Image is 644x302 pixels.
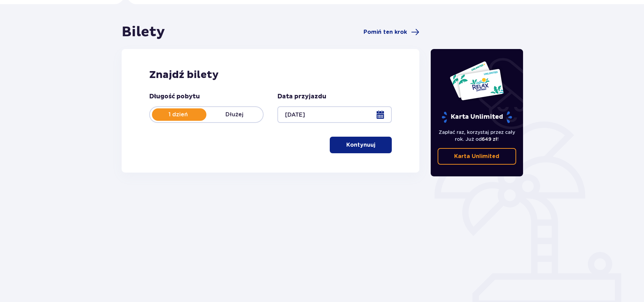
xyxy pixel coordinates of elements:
span: 649 zł [482,136,497,142]
p: Zapłać raz, korzystaj przez cały rok. Już od ! [438,129,516,143]
h2: Znajdź bilety [149,68,392,81]
span: Pomiń ten krok [364,28,407,36]
p: Karta Unlimited [441,111,513,123]
p: Data przyjazdu [277,92,326,101]
p: Dłużej [206,111,263,118]
p: Karta Unlimited [454,153,499,160]
h1: Bilety [122,23,165,41]
p: Długość pobytu [149,92,200,101]
p: Kontynuuj [346,141,375,149]
a: Pomiń ten krok [364,28,419,36]
a: Karta Unlimited [438,148,516,165]
img: Dwie karty całoroczne do Suntago z napisem 'UNLIMITED RELAX', na białym tle z tropikalnymi liśćmi... [449,61,504,101]
p: 1 dzień [150,111,206,118]
button: Kontynuuj [330,137,392,153]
